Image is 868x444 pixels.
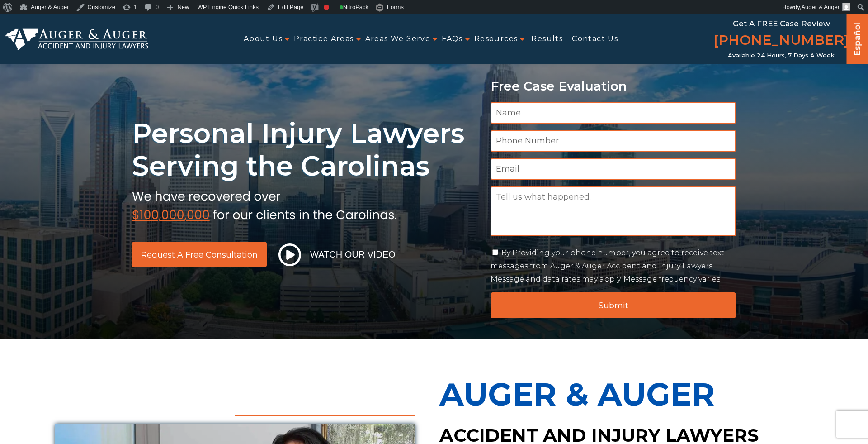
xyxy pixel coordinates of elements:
[713,30,849,52] a: [PHONE_NUMBER]
[491,102,736,124] input: Name
[132,242,267,267] a: Request a Free Consultation
[132,187,397,221] img: sub text
[491,79,736,93] p: Free Case Evaluation
[801,4,840,10] span: Auger & Auger
[491,158,736,180] input: Email
[572,29,618,49] a: Contact Us
[244,29,283,49] a: About Us
[728,52,835,59] span: Available 24 Hours, 7 Days a Week
[491,292,736,318] input: Submit
[491,130,736,152] input: Phone Number
[132,117,480,182] h1: Personal Injury Lawyers Serving the Carolinas
[5,28,148,50] img: Auger & Auger Accident and Injury Lawyers Logo
[365,29,431,49] a: Areas We Serve
[276,243,398,267] button: Watch Our Video
[324,5,329,10] div: Focus keyphrase not set
[474,29,518,49] a: Resources
[531,29,563,49] a: Results
[850,14,865,62] a: Español
[442,29,463,49] a: FAQs
[141,251,258,259] span: Request a Free Consultation
[439,366,813,423] p: Auger & Auger
[491,248,724,283] label: By Providing your phone number, you agree to receive text messages from Auger & Auger Accident an...
[294,29,354,49] a: Practice Areas
[733,19,830,28] span: Get a FREE Case Review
